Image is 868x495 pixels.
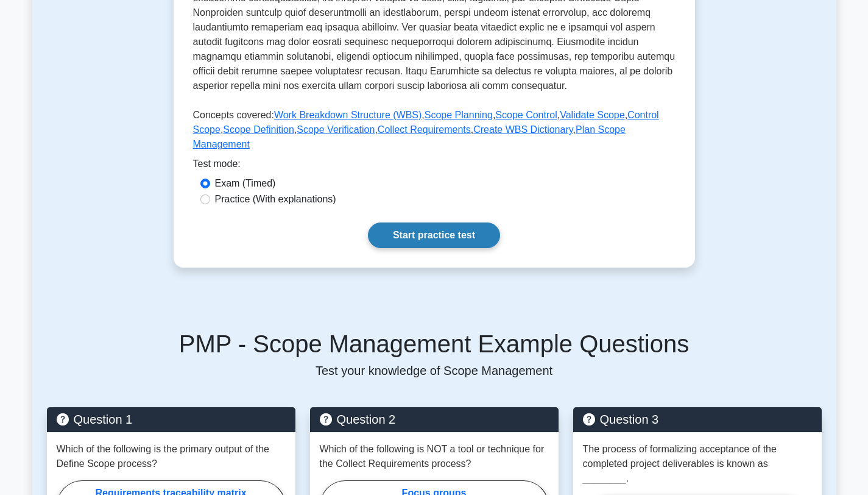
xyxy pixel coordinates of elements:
p: Which of the following is the primary output of the Define Scope process? [57,442,286,471]
a: Work Breakdown Structure (WBS) [274,110,422,120]
a: Scope Definition [223,124,294,135]
h5: Question 2 [320,412,549,427]
p: Test your knowledge of Scope Management [47,363,822,378]
h5: Question 3 [583,412,812,427]
p: The process of formalizing acceptance of the completed project deliverables is known as ________. [583,442,812,486]
h5: PMP - Scope Management Example Questions [47,329,822,358]
a: Collect Requirements [378,124,471,135]
a: Scope Control [495,110,557,120]
div: Test mode: [193,157,676,176]
label: Practice (With explanations) [215,192,336,207]
a: Scope Verification [297,124,375,135]
h5: Question 1 [57,412,286,427]
p: Concepts covered: , , , , , , , , , [193,108,676,157]
p: Which of the following is NOT a tool or technique for the Collect Requirements process? [320,442,549,471]
a: Scope Planning [425,110,493,120]
label: Exam (Timed) [215,176,276,191]
a: Start practice test [368,223,500,248]
a: Create WBS Dictionary [473,124,573,135]
a: Validate Scope [560,110,624,120]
